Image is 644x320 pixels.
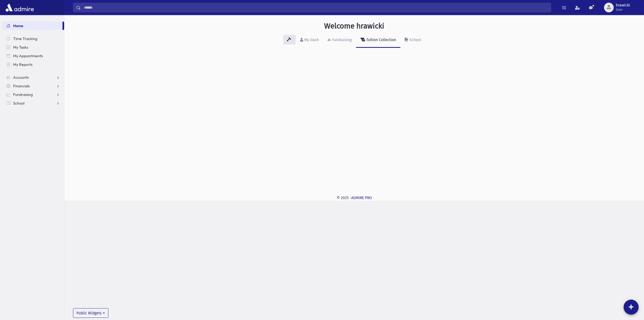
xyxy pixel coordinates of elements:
a: School [2,99,64,107]
span: School [13,101,24,106]
span: hrawicki [616,3,630,8]
span: My Tasks [13,45,28,50]
a: My Appointments [2,52,64,60]
div: My Dash [303,38,319,42]
a: ADMIRE PRO [351,196,372,200]
span: Accounts [13,75,29,80]
span: Time Tracking [13,36,37,41]
div: School [408,38,421,42]
span: My Appointments [13,53,43,58]
a: Tuition Collection [356,33,400,48]
a: My Reports [2,60,64,69]
a: Fundraising [323,33,356,48]
button: Public Widgets [73,308,108,318]
span: Fundraising [13,92,33,97]
div: © 2025 - [73,195,635,201]
a: My Dash [296,33,323,48]
div: Tuition Collection [365,38,396,42]
input: Search [81,3,551,12]
h3: Welcome hrawicki [324,21,384,31]
a: Financials [2,82,64,90]
a: Accounts [2,73,64,82]
a: Home [2,21,63,30]
a: School [400,33,425,48]
span: My Reports [13,62,32,67]
span: Home [13,23,23,28]
a: Time Tracking [2,34,64,43]
span: User [616,8,630,12]
img: AdmirePro [4,2,35,13]
div: Fundraising [331,38,352,42]
a: My Tasks [2,43,64,52]
span: Financials [13,84,30,88]
a: Fundraising [2,90,64,99]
